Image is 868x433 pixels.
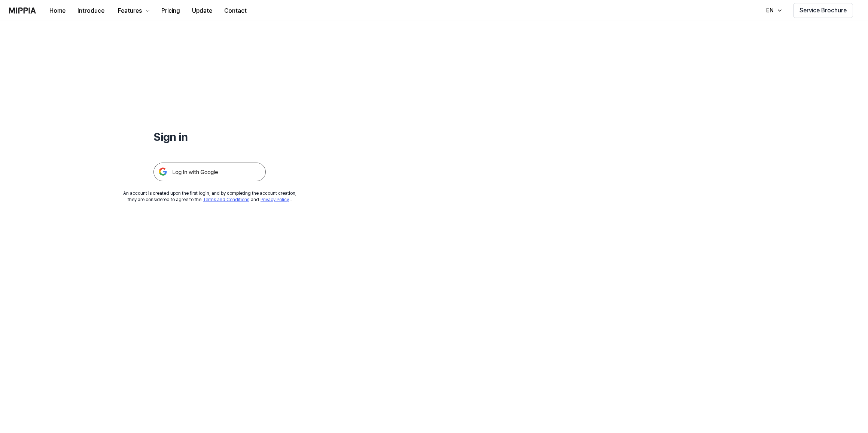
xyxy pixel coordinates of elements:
[155,3,186,18] button: Pricing
[765,6,775,15] div: EN
[153,163,266,181] img: 구글 로그인 버튼
[9,7,36,13] img: logo
[218,3,253,18] button: Contact
[110,3,155,18] button: Features
[793,3,853,18] button: Service Brochure
[123,190,296,203] div: An account is created upon the first login, and by completing the account creation, they are cons...
[116,6,143,15] div: Features
[153,129,266,145] h1: Sign in
[759,3,787,18] button: EN
[186,3,218,18] button: Update
[261,197,289,202] a: Privacy Policy
[71,3,110,18] button: Introduce
[43,3,71,18] button: Home
[186,0,218,21] a: Update
[203,197,249,202] a: Terms and Conditions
